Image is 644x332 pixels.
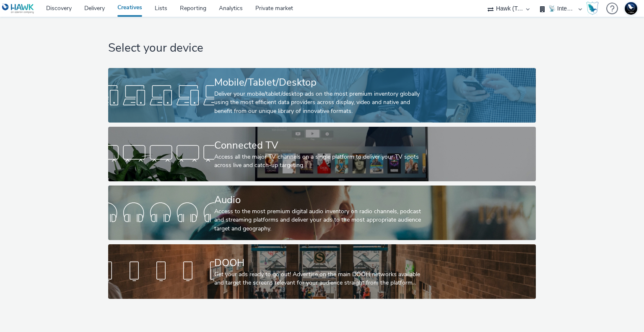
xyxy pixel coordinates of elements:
[108,40,535,56] h1: Select your device
[625,2,637,15] img: Support Hawk
[108,244,535,299] a: DOOHGet your ads ready to go out! Advertise on the main DOOH networks available and target the sc...
[2,3,34,14] img: undefined Logo
[108,127,535,181] a: Connected TVAccess all the major TV channels on a single platform to deliver your TV spots across...
[214,138,426,153] div: Connected TV
[214,256,426,270] div: DOOH
[214,90,426,115] div: Deliver your mobile/tablet/desktop ads on the most premium inventory globally using the most effi...
[214,193,426,207] div: Audio
[108,68,535,123] a: Mobile/Tablet/DesktopDeliver your mobile/tablet/desktop ads on the most premium inventory globall...
[108,186,535,240] a: AudioAccess to the most premium digital audio inventory on radio channels, podcast and streaming ...
[586,2,599,15] img: Hawk Academy
[214,75,426,90] div: Mobile/Tablet/Desktop
[586,2,602,15] a: Hawk Academy
[214,153,426,170] div: Access all the major TV channels on a single platform to deliver your TV spots across live and ca...
[214,270,426,288] div: Get your ads ready to go out! Advertise on the main DOOH networks available and target the screen...
[214,207,426,233] div: Access to the most premium digital audio inventory on radio channels, podcast and streaming platf...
